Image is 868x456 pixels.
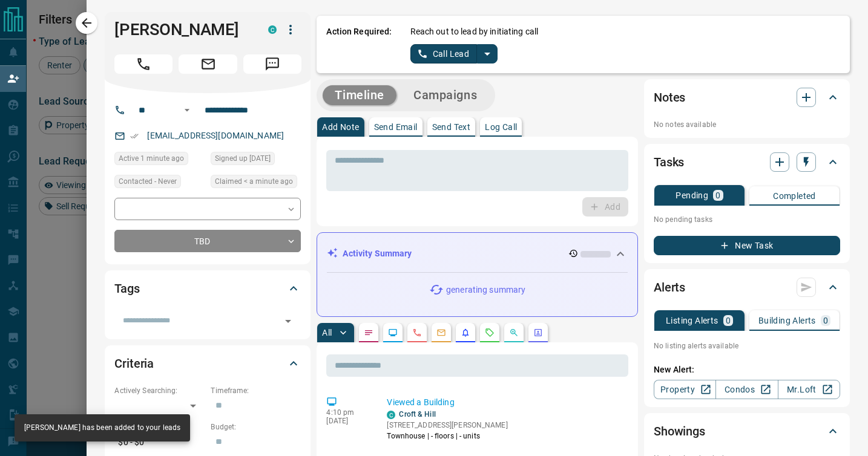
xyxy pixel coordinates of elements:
[410,44,498,64] div: split button
[654,417,840,446] div: Showings
[432,123,471,131] p: Send Text
[114,20,250,39] h1: [PERSON_NAME]
[114,432,205,452] p: $0 - $0
[778,380,840,399] a: Mr.Loft
[654,278,685,297] h2: Alerts
[211,385,301,396] p: Timeframe:
[211,175,301,192] div: Sun Sep 14 2025
[436,328,446,337] svg: Emails
[654,119,840,130] p: No notes available
[446,284,525,296] p: generating summary
[114,152,205,169] div: Sun Sep 14 2025
[485,123,517,131] p: Log Call
[114,230,301,252] div: TBD
[215,175,293,187] span: Claimed < a minute ago
[509,328,519,337] svg: Opportunities
[114,279,139,298] h2: Tags
[388,328,398,337] svg: Lead Browsing Activity
[410,25,539,38] p: Reach out to lead by initiating call
[387,420,507,431] p: [STREET_ADDRESS][PERSON_NAME]
[654,148,840,177] div: Tasks
[114,274,301,303] div: Tags
[114,385,205,396] p: Actively Searching:
[399,410,435,419] a: Croft & Hill
[412,328,422,337] svg: Calls
[211,152,301,169] div: Thu Jul 24 2025
[758,316,816,325] p: Building Alerts
[773,192,816,200] p: Completed
[326,408,369,417] p: 4:10 pm
[654,380,716,399] a: Property
[676,191,708,200] p: Pending
[114,354,154,373] h2: Criteria
[410,44,478,64] button: Call Lead
[364,328,373,337] svg: Notes
[533,328,543,337] svg: Agent Actions
[343,247,412,260] p: Activity Summary
[654,83,840,112] div: Notes
[387,411,395,419] div: condos.ca
[147,131,284,140] a: [EMAIL_ADDRESS][DOMAIN_NAME]
[715,191,720,200] p: 0
[401,85,489,105] button: Campaigns
[180,103,194,117] button: Open
[268,25,277,34] div: condos.ca
[654,152,684,172] h2: Tasks
[323,85,396,105] button: Timeline
[387,396,623,409] p: Viewed a Building
[715,380,778,399] a: Condos
[654,273,840,302] div: Alerts
[327,243,628,265] div: Activity Summary
[654,210,840,229] p: No pending tasks
[654,88,685,107] h2: Notes
[119,152,184,164] span: Active 1 minute ago
[322,123,359,131] p: Add Note
[119,175,177,187] span: Contacted - Never
[666,316,718,325] p: Listing Alerts
[823,316,828,325] p: 0
[322,328,332,337] p: All
[326,417,369,425] p: [DATE]
[179,54,237,74] span: Email
[211,422,301,432] p: Budget:
[243,54,301,74] span: Message
[374,123,418,131] p: Send Email
[654,363,840,376] p: New Alert:
[326,25,392,64] p: Action Required:
[280,313,297,330] button: Open
[485,328,495,337] svg: Requests
[654,422,705,441] h2: Showings
[114,54,173,74] span: Call
[114,349,301,378] div: Criteria
[130,132,139,140] svg: Email Verified
[215,152,271,164] span: Signed up [DATE]
[654,236,840,255] button: New Task
[461,328,470,337] svg: Listing Alerts
[654,340,840,351] p: No listing alerts available
[24,418,180,438] div: [PERSON_NAME] has been added to your leads
[387,431,507,441] p: Townhouse | - floors | - units
[726,316,731,325] p: 0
